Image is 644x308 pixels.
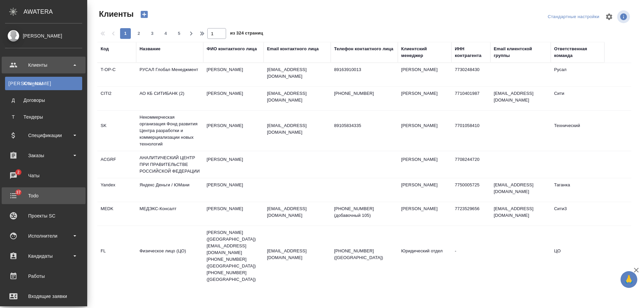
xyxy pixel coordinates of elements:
[203,202,264,226] td: [PERSON_NAME]
[5,150,82,161] div: Заказы
[97,202,136,226] td: MEDK
[455,46,487,59] div: ИНН контрагента
[136,244,203,268] td: Физическое лицо (ЦО)
[136,151,203,178] td: АНАЛИТИЧЕСКИЙ ЦЕНТР ПРИ ПРАВИТЕЛЬСТВЕ РОССИЙСКОЙ ФЕДЕРАЦИИ
[551,63,604,86] td: Русал
[203,226,264,286] td: [PERSON_NAME] ([GEOGRAPHIC_DATA]) [EMAIL_ADDRESS][DOMAIN_NAME] [PHONE_NUMBER] ([GEOGRAPHIC_DATA])...
[398,178,451,202] td: [PERSON_NAME]
[5,110,82,124] a: ТТендеры
[5,60,82,70] div: Клиенты
[5,191,82,201] div: Todo
[451,63,490,86] td: 7730248430
[136,202,203,226] td: МЕДЭКС-Консалт
[136,9,152,20] button: Создать
[140,46,160,52] div: Название
[147,30,158,37] span: 3
[451,244,490,268] td: -
[5,77,82,90] a: [PERSON_NAME]Клиенты
[623,272,635,287] span: 🙏
[398,119,451,142] td: [PERSON_NAME]
[97,153,136,176] td: ACGRF
[551,87,604,110] td: Сити
[5,251,82,261] div: Кандидаты
[5,32,82,40] div: [PERSON_NAME]
[334,205,394,219] p: [PHONE_NUMBER] (добавочный 105)
[398,63,451,86] td: [PERSON_NAME]
[451,87,490,110] td: 7710401987
[207,46,257,52] div: ФИО контактного лица
[97,178,136,202] td: Yandex
[203,178,264,202] td: [PERSON_NAME]
[97,63,136,86] td: T-OP-C
[398,153,451,176] td: [PERSON_NAME]
[551,244,604,268] td: ЦО
[334,66,394,73] p: 89163910013
[23,5,87,18] div: AWATERA
[334,122,394,129] p: 89105834335
[398,202,451,226] td: [PERSON_NAME]
[451,119,490,142] td: 7701058410
[551,119,604,142] td: Технический
[5,211,82,221] div: Проекты SC
[490,202,551,226] td: [EMAIL_ADDRESS][DOMAIN_NAME]
[546,12,601,22] div: split button
[2,207,86,224] a: Проекты SC
[97,244,136,268] td: FL
[8,97,79,104] div: Договоры
[267,248,327,261] p: [EMAIL_ADDRESS][DOMAIN_NAME]
[267,66,327,80] p: [EMAIL_ADDRESS][DOMAIN_NAME]
[601,9,617,25] span: Настроить таблицу
[2,167,86,184] a: 2Чаты
[136,63,203,86] td: РУСАЛ Глобал Менеджмент
[5,130,82,140] div: Спецификации
[621,271,637,288] button: 🙏
[551,202,604,226] td: Сити3
[136,87,203,110] td: АО КБ СИТИБАНК (2)
[334,90,394,97] p: [PHONE_NUMBER]
[494,46,547,59] div: Email клиентской группы
[451,178,490,202] td: 7750005725
[451,202,490,226] td: 7723529656
[451,153,490,176] td: 7708244720
[133,30,144,37] span: 2
[203,119,264,142] td: [PERSON_NAME]
[174,30,184,37] span: 5
[334,248,394,261] p: [PHONE_NUMBER] ([GEOGRAPHIC_DATA])
[174,28,184,39] button: 5
[97,9,133,19] span: Клиенты
[203,153,264,176] td: [PERSON_NAME]
[2,268,86,285] a: Работы
[401,46,448,59] div: Клиентский менеджер
[101,46,109,52] div: Код
[398,244,451,268] td: Юридический отдел
[5,171,82,181] div: Чаты
[551,178,604,202] td: Таганка
[617,10,631,23] span: Посмотреть информацию
[230,29,263,39] span: из 324 страниц
[267,46,319,52] div: Email контактного лица
[97,87,136,110] td: CITI2
[5,94,82,107] a: ДДоговоры
[490,178,551,202] td: [EMAIL_ADDRESS][DOMAIN_NAME]
[2,288,86,305] a: Входящие заявки
[12,189,25,196] span: 37
[147,28,158,39] button: 3
[8,80,79,87] div: Клиенты
[334,46,393,52] div: Телефон контактного лица
[160,30,171,37] span: 4
[13,169,23,176] span: 2
[267,90,327,104] p: [EMAIL_ADDRESS][DOMAIN_NAME]
[136,111,203,151] td: Некоммерческая организация Фонд развития Центра разработки и коммерциализации новых технологий
[133,28,144,39] button: 2
[5,231,82,241] div: Исполнители
[2,187,86,204] a: 37Todo
[398,87,451,110] td: [PERSON_NAME]
[136,178,203,202] td: Яндекс Деньги / ЮМани
[5,271,82,281] div: Работы
[554,46,601,59] div: Ответственная команда
[97,119,136,142] td: SK
[160,28,171,39] button: 4
[267,205,327,219] p: [EMAIL_ADDRESS][DOMAIN_NAME]
[5,291,82,301] div: Входящие заявки
[490,87,551,110] td: [EMAIL_ADDRESS][DOMAIN_NAME]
